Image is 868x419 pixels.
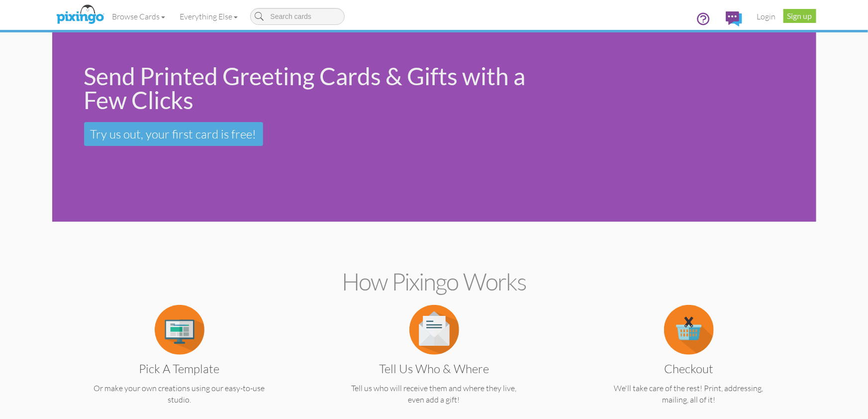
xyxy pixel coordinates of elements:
a: Try us out, your first card is free! [84,122,263,146]
a: Everything Else [173,4,245,29]
p: We'll take care of the rest! Print, addressing, mailing, all of it! [581,383,797,406]
h3: Tell us Who & Where [334,362,535,375]
p: Tell us who will receive them and where they live, even add a gift! [326,383,542,406]
img: item.alt [664,305,714,355]
a: Pick a Template Or make your own creations using our easy-to-use studio. [72,324,288,406]
span: Try us out, your first card is free! [91,127,257,141]
div: Send Printed Greeting Cards & Gifts with a Few Clicks [84,64,554,112]
img: item.alt [155,305,204,355]
input: Search cards [250,8,345,25]
h2: How Pixingo works [70,269,799,295]
h3: Checkout [588,362,789,375]
p: Or make your own creations using our easy-to-use studio. [72,383,288,406]
a: Checkout We'll take care of the rest! Print, addressing, mailing, all of it! [581,324,797,406]
a: Sign up [783,9,816,23]
h3: Pick a Template [79,362,280,375]
a: Tell us Who & Where Tell us who will receive them and where they live, even add a gift! [326,324,542,406]
a: Browse Cards [105,4,173,29]
a: Login [750,4,783,29]
img: item.alt [409,305,459,355]
img: comments.svg [726,11,742,26]
img: pixingo logo [54,2,106,27]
